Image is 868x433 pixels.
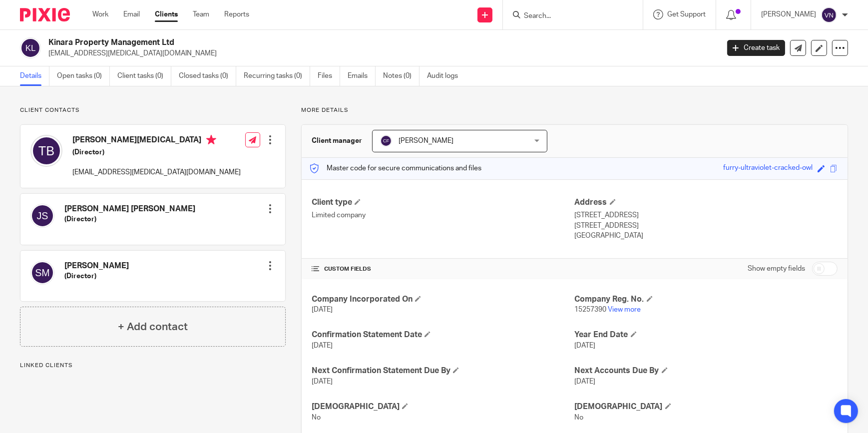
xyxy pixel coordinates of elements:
a: Details [20,66,49,86]
p: [EMAIL_ADDRESS][MEDICAL_DATA][DOMAIN_NAME] [48,48,712,58]
a: View more [608,306,641,313]
h4: Company Incorporated On [312,294,574,305]
a: Open tasks (0) [57,66,110,86]
img: svg%3E [20,37,41,58]
p: Limited company [312,210,574,220]
h2: Kinara Property Management Ltd [48,37,579,48]
span: [DATE] [312,378,333,385]
a: Work [92,9,108,19]
a: Create task [727,40,785,56]
h4: Next Accounts Due By [575,366,838,376]
a: Email [123,9,140,19]
a: Audit logs [427,66,465,86]
h4: Confirmation Statement Date [312,330,574,340]
h4: [PERSON_NAME][MEDICAL_DATA] [72,135,241,147]
span: [DATE] [575,342,596,349]
h4: CUSTOM FIELDS [312,265,574,273]
p: More details [301,106,848,114]
a: Client tasks (0) [117,66,171,86]
img: Pixie [20,8,70,21]
span: No [312,414,321,421]
p: Client contacts [20,106,286,114]
a: Files [318,66,340,86]
img: svg%3E [380,135,392,147]
h3: Client manager [312,136,362,146]
a: Team [193,9,209,19]
span: 15257390 [575,306,607,313]
h4: Client type [312,197,574,208]
span: [DATE] [312,342,333,349]
a: Closed tasks (0) [179,66,236,86]
h4: Address [575,197,838,208]
i: Primary [206,135,216,145]
img: svg%3E [30,261,54,285]
h4: [DEMOGRAPHIC_DATA] [575,402,838,412]
h5: (Director) [64,214,195,224]
a: Clients [155,9,178,19]
span: [PERSON_NAME] [399,137,453,144]
h5: (Director) [64,271,129,281]
span: Get Support [667,11,706,18]
h4: Next Confirmation Statement Due By [312,366,574,376]
span: No [575,414,584,421]
h4: [PERSON_NAME] [PERSON_NAME] [64,204,195,214]
p: [PERSON_NAME] [761,9,816,19]
input: Search [523,12,613,21]
a: Reports [224,9,249,19]
a: Notes (0) [383,66,420,86]
p: [STREET_ADDRESS] [575,221,838,231]
img: svg%3E [30,135,62,167]
p: [GEOGRAPHIC_DATA] [575,231,838,241]
h4: + Add contact [118,319,188,335]
p: [EMAIL_ADDRESS][MEDICAL_DATA][DOMAIN_NAME] [72,167,241,177]
a: Recurring tasks (0) [244,66,310,86]
h4: [PERSON_NAME] [64,261,129,271]
img: svg%3E [30,204,54,228]
h4: Company Reg. No. [575,294,838,305]
img: svg%3E [821,7,837,23]
div: furry-ultraviolet-cracked-owl [723,163,813,174]
h4: [DEMOGRAPHIC_DATA] [312,402,574,412]
label: Show empty fields [748,264,805,274]
h5: (Director) [72,147,241,157]
p: [STREET_ADDRESS] [575,210,838,220]
h4: Year End Date [575,330,838,340]
span: [DATE] [312,306,333,313]
p: Master code for secure communications and files [309,163,481,173]
span: [DATE] [575,378,596,385]
a: Emails [348,66,376,86]
p: Linked clients [20,362,286,370]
